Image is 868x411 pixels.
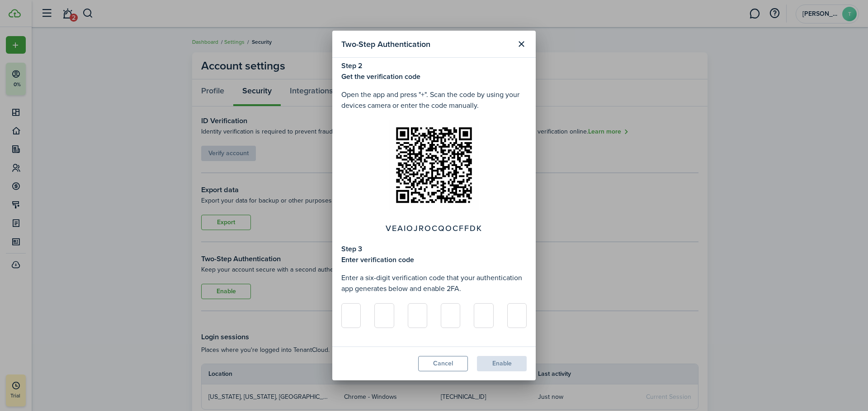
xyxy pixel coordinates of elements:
[341,71,420,82] strong: Get the verification code
[418,356,468,371] button: Cancel
[341,244,527,254] h4: Step 3
[341,89,527,111] p: Open the app and press "+". Scan the code by using your devices camera or enter the code manually.
[386,222,482,234] span: VEAIOJROCQOCFFDK
[341,60,527,71] h4: Step 2
[341,272,527,294] p: Enter a six-digit verification code that your authentication app generates below and enable 2FA.
[341,254,414,265] strong: Enter verification code
[514,37,529,52] button: Close modal
[341,35,511,53] modal-title: Two-Step Authentication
